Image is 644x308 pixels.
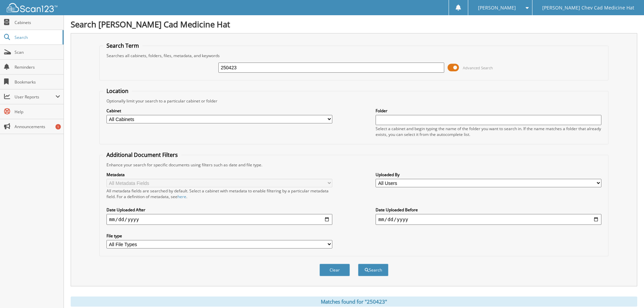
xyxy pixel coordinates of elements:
span: Bookmarks [15,79,60,85]
label: Date Uploaded After [106,207,332,213]
legend: Additional Document Filters [103,151,181,159]
label: Cabinet [106,108,332,114]
label: Uploaded By [376,172,601,177]
div: Searches all cabinets, folders, files, metadata, and keywords [103,53,605,58]
label: File type [106,233,332,239]
span: Announcements [15,124,60,129]
input: start [106,214,332,225]
span: Search [15,34,59,40]
label: Folder [376,108,601,114]
legend: Location [103,87,132,95]
span: [PERSON_NAME] Chev Cad Medicine Hat [542,6,634,10]
h1: Search [PERSON_NAME] Cad Medicine Hat [71,19,637,30]
legend: Search Term [103,42,142,49]
label: Date Uploaded Before [376,207,601,213]
iframe: Chat Widget [610,276,644,308]
span: [PERSON_NAME] [478,6,516,10]
span: Help [15,109,60,115]
div: Enhance your search for specific documents using filters such as date and file type. [103,162,605,168]
button: Search [358,264,388,276]
div: 1 [55,124,61,129]
div: All metadata fields are searched by default. Select a cabinet with metadata to enable filtering b... [106,188,332,199]
div: Optionally limit your search to a particular cabinet or folder [103,98,605,104]
span: User Reports [15,94,55,100]
input: end [376,214,601,225]
label: Metadata [106,172,332,177]
span: Reminders [15,64,60,70]
a: here [177,194,186,199]
div: Matches found for "250423" [71,297,637,307]
span: Cabinets [15,20,60,25]
img: scan123-logo-white.svg [7,3,57,12]
button: Clear [319,264,350,276]
span: Advanced Search [463,65,493,70]
div: Select a cabinet and begin typing the name of the folder you want to search in. If the name match... [376,126,601,137]
span: Scan [15,49,60,55]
